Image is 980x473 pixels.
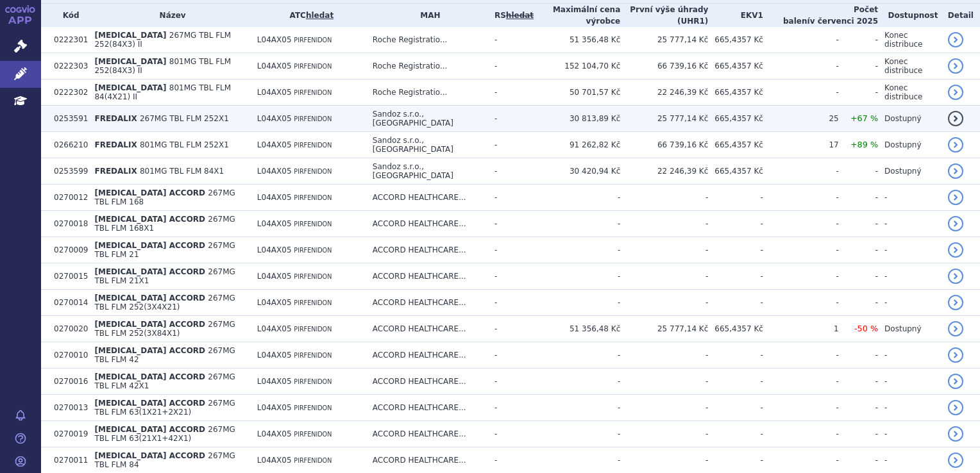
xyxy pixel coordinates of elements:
[506,11,534,20] del: hledat
[708,316,763,342] td: 665,4357 Kč
[488,53,534,79] td: -
[257,62,292,71] span: L04AX05
[620,421,708,447] td: -
[534,158,620,185] td: 30 420,94 Kč
[257,167,292,176] span: L04AX05
[47,106,88,132] td: 0253591
[839,342,878,369] td: -
[878,342,942,369] td: -
[94,294,235,311] span: 267MG TBL FLM 252(3X4X21)
[839,237,878,263] td: -
[488,316,534,342] td: -
[366,211,488,237] td: ACCORD HEALTHCARE...
[366,421,488,447] td: ACCORD HEALTHCARE...
[948,190,963,205] a: detail
[763,79,839,106] td: -
[708,53,763,79] td: 665,4357 Kč
[94,320,235,338] span: 267MG TBL FLM 252(3X84X1)
[534,27,620,53] td: 51 356,48 Kč
[94,425,205,434] span: [MEDICAL_DATA] ACCORD
[534,290,620,316] td: -
[47,421,88,447] td: 0270019
[708,421,763,447] td: -
[878,4,942,27] th: Dostupnost
[839,369,878,395] td: -
[294,326,332,333] span: PIRFENIDON
[488,79,534,106] td: -
[948,269,963,284] a: detail
[708,342,763,369] td: -
[948,347,963,363] a: detail
[488,237,534,263] td: -
[708,237,763,263] td: -
[878,211,942,237] td: -
[839,211,878,237] td: -
[948,400,963,415] a: detail
[47,27,88,53] td: 0222301
[534,185,620,211] td: -
[366,132,488,158] td: Sandoz s.r.o., [GEOGRAPHIC_DATA]
[620,237,708,263] td: -
[620,263,708,290] td: -
[94,114,137,123] span: FREDALIX
[948,58,963,74] a: detail
[763,53,839,79] td: -
[94,320,205,329] span: [MEDICAL_DATA] ACCORD
[94,188,235,206] span: 267MG TBL FLM 168
[839,27,878,53] td: -
[506,11,534,20] a: vyhledávání neobsahuje žádnou platnou referenční skupinu
[257,298,292,307] span: L04AX05
[488,106,534,132] td: -
[948,242,963,258] a: detail
[294,89,332,96] span: PIRFENIDON
[763,421,839,447] td: -
[620,185,708,211] td: -
[366,263,488,290] td: ACCORD HEALTHCARE...
[620,211,708,237] td: -
[620,369,708,395] td: -
[488,4,534,27] th: RS
[534,132,620,158] td: 91 262,82 Kč
[257,35,292,44] span: L04AX05
[366,369,488,395] td: ACCORD HEALTHCARE...
[251,4,366,27] th: ATC
[488,290,534,316] td: -
[708,211,763,237] td: -
[47,158,88,185] td: 0253599
[839,395,878,421] td: -
[534,53,620,79] td: 152 104,70 Kč
[94,399,205,408] span: [MEDICAL_DATA] ACCORD
[94,346,235,364] span: 267MG TBL FLM 42
[839,263,878,290] td: -
[839,290,878,316] td: -
[94,31,166,40] span: [MEDICAL_DATA]
[294,63,332,70] span: PIRFENIDON
[366,185,488,211] td: ACCORD HEALTHCARE...
[257,140,292,149] span: L04AX05
[839,185,878,211] td: -
[620,316,708,342] td: 25 777,14 Kč
[620,27,708,53] td: 25 777,14 Kč
[878,79,942,106] td: Konec distribuce
[94,451,205,460] span: [MEDICAL_DATA] ACCORD
[534,263,620,290] td: -
[708,369,763,395] td: -
[708,263,763,290] td: -
[878,263,942,290] td: -
[488,263,534,290] td: -
[88,4,250,27] th: Název
[763,27,839,53] td: -
[47,211,88,237] td: 0270018
[534,316,620,342] td: 51 356,48 Kč
[294,404,332,411] span: PIRFENIDON
[294,142,332,149] span: PIRFENIDON
[708,27,763,53] td: 665,4357 Kč
[948,321,963,336] a: detail
[948,85,963,100] a: detail
[878,237,942,263] td: -
[47,4,88,27] th: Kód
[948,111,963,126] a: detail
[94,372,235,390] span: 267MG TBL FLM 42X1
[839,158,878,185] td: -
[488,27,534,53] td: -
